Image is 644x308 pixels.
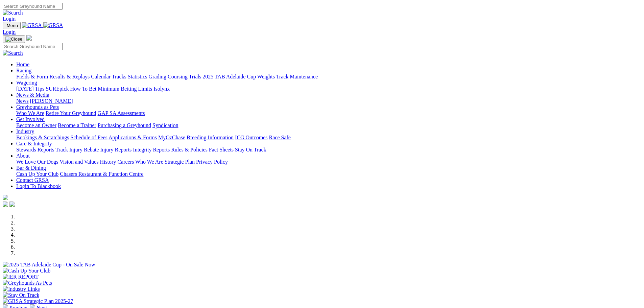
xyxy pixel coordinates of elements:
button: Toggle navigation [3,22,21,29]
button: Toggle navigation [3,35,25,43]
img: logo-grsa-white.png [3,195,8,200]
a: Greyhounds as Pets [16,104,59,110]
img: IER REPORT [3,274,39,280]
a: Wagering [16,80,37,86]
a: Industry [16,128,34,134]
a: 2025 TAB Adelaide Cup [202,74,256,79]
a: Strategic Plan [165,159,195,165]
a: Contact GRSA [16,177,49,183]
a: History [100,159,116,165]
a: Care & Integrity [16,141,52,146]
img: Stay On Track [3,292,39,298]
a: Bookings & Scratchings [16,135,69,140]
img: logo-grsa-white.png [26,35,32,41]
a: Fact Sheets [209,147,234,152]
a: Weights [257,74,275,79]
a: Login [3,29,16,35]
a: Grading [149,74,166,79]
img: Cash Up Your Club [3,268,50,274]
img: Search [3,10,23,16]
a: Breeding Information [187,135,234,140]
a: Who We Are [16,110,44,116]
a: Track Injury Rebate [55,147,99,152]
a: ICG Outcomes [235,135,267,140]
a: News & Media [16,92,49,98]
div: Racing [16,74,641,80]
a: Who We Are [135,159,163,165]
a: Tracks [112,74,126,79]
img: Close [5,37,22,42]
a: Vision and Values [59,159,98,165]
a: About [16,153,30,159]
a: Statistics [128,74,147,79]
input: Search [3,43,63,50]
a: Stay On Track [235,147,266,152]
a: Retire Your Greyhound [46,110,96,116]
a: Home [16,62,29,67]
div: About [16,159,641,165]
a: Racing [16,68,31,73]
a: Cash Up Your Club [16,171,58,177]
img: GRSA Strategic Plan 2025-27 [3,298,73,304]
a: Fields & Form [16,74,48,79]
span: Menu [7,23,18,28]
a: Coursing [168,74,188,79]
img: twitter.svg [9,202,15,207]
a: Syndication [152,122,178,128]
div: News & Media [16,98,641,104]
a: [PERSON_NAME] [30,98,73,104]
div: Wagering [16,86,641,92]
a: Race Safe [269,135,290,140]
a: Become a Trainer [58,122,96,128]
a: Careers [117,159,134,165]
a: How To Bet [70,86,97,92]
a: Get Involved [16,116,45,122]
div: Care & Integrity [16,147,641,153]
a: Integrity Reports [133,147,170,152]
a: Isolynx [153,86,170,92]
a: Chasers Restaurant & Function Centre [60,171,143,177]
div: Get Involved [16,122,641,128]
img: GRSA [22,22,42,28]
a: Minimum Betting Limits [98,86,152,92]
img: GRSA [43,22,63,28]
div: Greyhounds as Pets [16,110,641,116]
a: Privacy Policy [196,159,228,165]
a: Trials [189,74,201,79]
div: Industry [16,135,641,141]
a: SUREpick [46,86,69,92]
img: Greyhounds As Pets [3,280,52,286]
img: facebook.svg [3,202,8,207]
a: Bar & Dining [16,165,46,171]
a: Stewards Reports [16,147,54,152]
img: Industry Links [3,286,40,292]
a: We Love Our Dogs [16,159,58,165]
div: Bar & Dining [16,171,641,177]
a: Login To Blackbook [16,183,61,189]
a: Applications & Forms [109,135,157,140]
a: MyOzChase [158,135,185,140]
a: Track Maintenance [276,74,318,79]
img: Search [3,50,23,56]
a: Login [3,16,16,22]
a: Schedule of Fees [70,135,107,140]
a: GAP SA Assessments [98,110,145,116]
input: Search [3,3,63,10]
a: Become an Owner [16,122,56,128]
a: Results & Replays [49,74,90,79]
a: Rules & Policies [171,147,208,152]
a: Purchasing a Greyhound [98,122,151,128]
a: Injury Reports [100,147,132,152]
a: Calendar [91,74,111,79]
a: News [16,98,28,104]
a: [DATE] Tips [16,86,44,92]
img: 2025 TAB Adelaide Cup - On Sale Now [3,262,95,268]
